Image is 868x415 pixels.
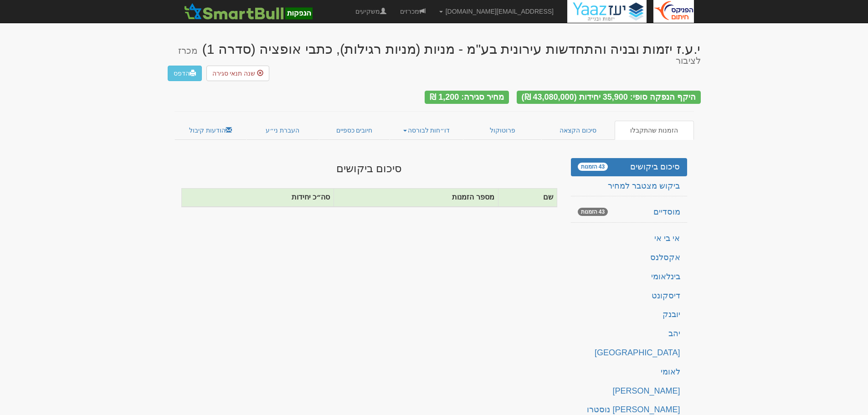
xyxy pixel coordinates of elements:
[578,163,608,171] span: 43 הזמנות
[571,230,687,248] a: אי בי אי
[247,121,319,140] a: העברת ני״ע
[168,41,701,66] div: י.ע.ז יזמות ובניה והתחדשות עירונית בע"מ - מניות (מניות רגילות), כתבי אופציה (סדרה 1)
[498,189,557,207] th: שם
[571,203,687,221] a: מוסדיים
[571,249,687,267] a: אקסלנס
[390,121,463,140] a: דו״חות לבורסה
[517,91,701,104] div: היקף הנפקה סופי: 35,900 יחידות (43,080,000 ₪)
[212,70,256,77] span: שנה תנאי סגירה
[571,382,687,400] a: [PERSON_NAME]
[334,189,498,207] th: מספר הזמנות
[425,91,509,104] div: מחיר סגירה: 1,200 ₪
[571,363,687,381] a: לאומי
[206,66,270,81] button: שנה תנאי סגירה
[319,121,390,140] a: חיובים כספיים
[571,268,687,286] a: בינלאומי
[541,121,615,140] a: סיכום הקצאה
[175,121,247,140] a: הודעות קיבול
[571,306,687,324] a: יובנק
[571,158,687,176] a: סיכום ביקושים
[571,344,687,362] a: [GEOGRAPHIC_DATA]
[178,46,701,66] small: מכרז לציבור
[571,177,687,195] a: ביקוש מצטבר למחיר
[571,287,687,305] a: דיסקונט
[578,208,608,216] span: 43 הזמנות
[615,121,694,140] a: הזמנות שהתקבלו
[181,2,315,20] img: סמארטבול - מערכת לניהול הנפקות
[168,66,202,81] a: הדפס
[571,325,687,343] a: יהב
[181,163,557,174] h3: סיכום ביקושים
[181,189,334,207] th: סה״כ יחידות
[463,121,542,140] a: פרוטוקול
